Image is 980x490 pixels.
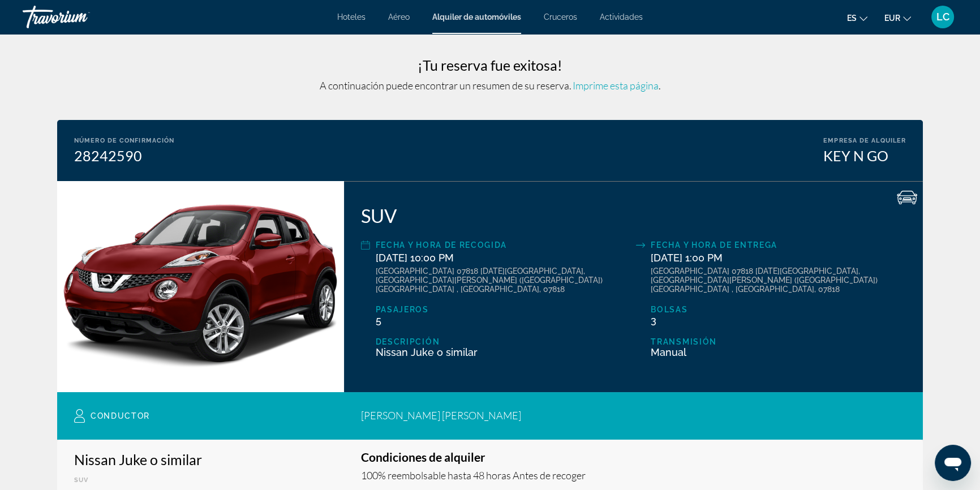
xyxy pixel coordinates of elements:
div: Descripción [376,337,631,346]
span: Imprime esta página [573,79,659,92]
div: Fecha y hora de recogida [376,238,631,252]
a: Travorium [23,2,136,32]
div: [PERSON_NAME] [PERSON_NAME] [355,409,906,422]
span: [DATE] 1:00 PM [651,252,723,264]
button: Change language [847,10,867,26]
div: [GEOGRAPHIC_DATA] 07818 [DATE][GEOGRAPHIC_DATA], [GEOGRAPHIC_DATA][PERSON_NAME] ([GEOGRAPHIC_DATA... [651,267,906,294]
div: SUV [361,204,906,227]
div: Pasajeros [376,305,631,314]
p: 100% reembolsable hasta 48 horas Antes de recoger [361,469,906,482]
a: Alquiler de automóviles [432,12,521,22]
div: Manual [651,346,906,358]
div: Bolsas [651,305,906,314]
div: Número de confirmación [74,137,174,144]
div: Nissan Juke o similar [376,346,631,358]
img: Nissan Juke o similar [57,192,344,381]
div: 5 [376,314,631,326]
button: User Menu [928,5,957,29]
span: A continuación puede encontrar un resumen de su reserva. [320,79,571,92]
div: Empresa de alquiler [823,137,906,144]
a: Aéreo [388,12,410,22]
h3: Nissan Juke o similar [74,451,327,468]
div: Transmisión [651,337,906,346]
a: Hoteles [337,12,366,22]
span: [DATE] 10:00 PM [376,252,454,264]
span: Conductor [91,411,150,420]
div: 3 [651,314,906,326]
div: Fecha y hora de entrega [651,238,906,252]
span: . [573,79,661,92]
span: es [847,14,857,23]
div: KEY N GO [823,147,906,164]
div: 28242590 [74,147,174,164]
p: SUV [74,476,327,484]
h3: ¡Tu reserva fue exitosa! [57,57,923,74]
a: Actividades [600,12,643,22]
h3: Condiciones de alquiler [361,451,906,463]
div: [GEOGRAPHIC_DATA] 07818 [DATE][GEOGRAPHIC_DATA], [GEOGRAPHIC_DATA][PERSON_NAME] ([GEOGRAPHIC_DATA... [376,267,631,294]
button: Change currency [884,10,911,26]
span: LC [936,11,949,23]
a: Cruceros [544,12,577,22]
iframe: Botón para iniciar la ventana de mensajería [935,445,971,481]
span: EUR [884,14,900,23]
